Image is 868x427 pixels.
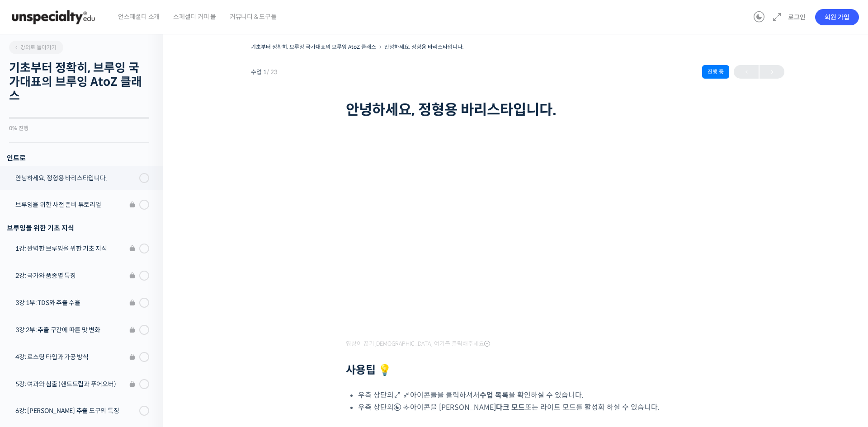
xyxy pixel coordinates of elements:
li: 우측 상단의 아이콘들을 클릭하셔서 을 확인하실 수 있습니다. [358,389,689,401]
span: 영상이 끊기[DEMOGRAPHIC_DATA] 여기를 클릭해주세요 [346,340,490,347]
a: 로그인 [783,7,811,28]
h3: 인트로 [7,152,149,164]
b: 수업 목록 [480,390,509,400]
a: 회원 가입 [815,9,859,25]
a: 안녕하세요, 정형용 바리스타입니다. [384,43,464,50]
h2: 기초부터 정확히, 브루잉 국가대표의 브루잉 AtoZ 클래스 [9,61,149,103]
span: 강의로 돌아가기 [14,44,57,51]
div: 브루잉을 위한 기초 지식 [7,222,149,234]
div: 진행 중 [702,65,729,79]
b: 다크 모드 [496,403,525,412]
div: 안녕하세요, 정형용 바리스타입니다. [15,173,137,183]
a: 강의로 돌아가기 [9,41,63,54]
h1: 안녕하세요, 정형용 바리스타입니다. [346,101,689,118]
strong: 사용팁 💡 [346,363,392,377]
div: 6강: [PERSON_NAME] 추출 도구의 특징 [15,406,137,416]
li: 우측 상단의 아이콘을 [PERSON_NAME] 또는 라이트 모드를 활성화 하실 수 있습니다. [358,401,689,413]
span: 수업 1 [251,69,278,75]
div: 0% 진행 [9,126,149,131]
span: / 23 [267,68,278,76]
a: 기초부터 정확히, 브루잉 국가대표의 브루잉 AtoZ 클래스 [251,43,376,50]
